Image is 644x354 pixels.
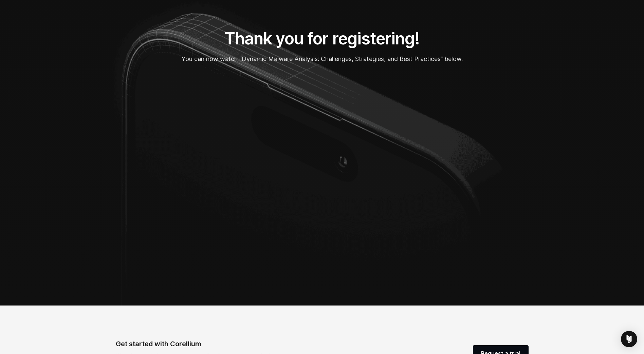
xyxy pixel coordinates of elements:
[169,54,475,63] p: You can now watch “Dynamic Malware Analysis: Challenges, Strategies, and Best Practices” below.
[169,82,475,254] iframe: HubSpot Video
[169,28,475,49] h1: Thank you for registering!
[116,339,290,349] div: Get started with Corellium
[621,331,637,347] div: Open Intercom Messenger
